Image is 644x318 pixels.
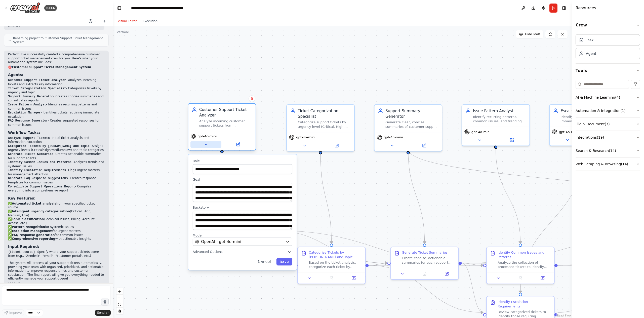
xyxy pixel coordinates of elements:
strong: Agents: [8,73,23,77]
strong: Topic classification [12,217,44,221]
button: Open in side panel [496,137,527,143]
g: Edge from 1251e9a2-4ebf-449d-8806-46735c9097a7 to 634aed8a-9080-4e29-8275-95e902eea3af [558,263,579,268]
button: Execution [140,18,160,24]
div: Escalation Manager [561,108,614,113]
button: No output available [320,275,343,281]
strong: Key Features: [8,196,35,200]
div: Issue Pattern Analyst [473,108,526,113]
code: Identify Common Issues and Patterns [8,161,71,164]
button: Open in side panel [344,275,363,281]
code: Identify Escalation Requirements [8,169,66,172]
g: Edge from adb71e4c-3920-44e7-b36e-8ab71c3211e8 to fcc71fd2-b78b-4237-acc1-1b4cbd453849 [462,260,483,315]
div: 06:35 AM [8,282,105,286]
button: AI & Machine Learning(4) [576,91,640,104]
button: Open in side panel [533,275,552,281]
button: Open in side panel [321,142,352,149]
code: FAQ Response Generator [8,119,48,123]
p: The system will process all your support tickets automatically, providing your team with organize... [8,261,105,281]
nav: breadcrumb [131,6,188,11]
button: Cancel [255,258,274,265]
li: - Creates concise summaries and consolidates reports [8,95,105,103]
button: Save [276,258,292,265]
code: Consolidate Support Operations Report [8,185,75,188]
button: No output available [509,275,532,281]
div: Generate clear, concise summaries of customer support tickets that highlight the key issue, custo... [385,120,438,129]
g: Edge from a3044cb4-5792-4cec-87fb-32bbd47a5899 to fcc71fd2-b78b-4237-acc1-1b4cbd453849 [369,263,483,315]
span: gpt-4o-mini [197,134,217,138]
div: Identify Escalation Requirements [498,300,551,308]
button: Web Scraping & Browsing(14) [576,157,640,171]
button: Tools [576,64,640,78]
g: Edge from 65d0cfc5-548b-4909-83ff-6e3ef7d2e780 to adb71e4c-3920-44e7-b36e-8ab71c3211e8 [406,149,427,244]
strong: Customer Support Ticket Management System [12,65,91,69]
button: fit view [116,301,123,308]
g: Edge from 956b7e4b-2906-42db-b633-9610821aa74f to 1251e9a2-4ebf-449d-8806-46735c9097a7 [493,149,523,244]
p: Perfect! I've successfully created a comprehensive customer support ticket management crew for yo... [8,53,105,64]
span: OpenAI - gpt-4o-mini [201,239,241,245]
button: Send [95,310,111,316]
div: Generate Ticket SummariesCreate concise, actionable summaries for each support ticket that highli... [390,247,459,280]
label: Backstory [193,205,292,210]
div: Task [586,37,593,43]
button: Improve [2,309,24,316]
div: Ticket Categorization Specialist [298,108,351,119]
div: Escalation ManagerIdentify tickets requiring immediate escalation based on urgency, customer tier... [549,104,618,146]
li: - Creates actionable summaries for support agents [8,152,105,160]
div: React Flow controls [116,288,123,314]
button: Open in side panel [409,142,440,149]
div: Identify Common Issues and PatternsAnalyze the collection of processed tickets to identify recurr... [486,247,555,284]
span: Hide Tools [525,32,540,36]
button: Open in side panel [222,141,253,148]
div: Ticket Categorization SpecialistCategorize support tickets by urgency level (Critical, High, Medi... [286,104,355,151]
strong: Comprehensive reporting [12,237,55,241]
button: zoom out [116,295,123,301]
p: ✅ from your specified ticket source ✅ (Critical, High, Medium, Low) ✅ (Technical Issues, Billing,... [8,202,105,241]
code: {ticket_source} [8,250,35,254]
div: Identify recurring patterns, common issues, and trending problems across multiple support tickets... [473,115,526,124]
div: Categorize support tickets by urgency level (Critical, High, Medium, Low) and topic areas (Techni... [298,120,351,129]
div: 06:35 AM [8,24,100,28]
code: Generate Ticket Summaries [8,152,53,156]
label: Model [193,233,292,237]
div: Tools [576,78,640,175]
button: File & Document(7) [576,117,640,131]
div: Based on the ticket analysis, categorize each ticket by urgency level (Critical, High, Medium, Lo... [309,260,362,269]
button: OpenAI - gpt-4o-mini [193,237,292,246]
div: Identify Common Issues and Patterns [498,250,551,259]
div: Analyze the collection of processed tickets to identify recurring patterns, common issues, and tr... [498,260,551,269]
span: Advanced Options [193,250,223,254]
div: Issue Pattern AnalystIdentify recurring patterns, common issues, and trending problems across mul... [462,104,530,146]
li: - Flags urgent matters for management attention [8,168,105,176]
li: - Analyzes incoming tickets and extracts key information [8,78,105,86]
img: Logo [10,2,40,14]
li: - Creates suggested responses for common issues [8,119,105,127]
div: Categorize Tickets by [PERSON_NAME] and TopicBased on the ticket analysis, categorize each ticket... [297,247,366,284]
li: - Analyzes trends and systemic issues [8,160,105,168]
span: Renaming project to Customer Support Ticket Management System [13,36,104,44]
li: - Compiles everything into a comprehensive report [8,185,105,193]
button: zoom in [116,288,123,295]
button: Delete node [249,95,255,102]
strong: Workflow Tasks: [8,131,40,135]
div: Categorize Tickets by [PERSON_NAME] and Topic [309,250,362,259]
li: - Assigns urgency levels (Critical/High/Medium/Low) and topic categories [8,144,105,152]
g: Edge from adb71e4c-3920-44e7-b36e-8ab71c3211e8 to 1251e9a2-4ebf-449d-8806-46735c9097a7 [462,260,483,268]
g: Edge from a3044cb4-5792-4cec-87fb-32bbd47a5899 to adb71e4c-3920-44e7-b36e-8ab71c3211e8 [369,260,387,268]
div: Version 1 [117,30,130,34]
button: Start a new chat [101,18,109,24]
code: Customer Support Ticket Analyzer [8,78,66,82]
span: gpt-4o-mini [384,135,403,139]
button: No output available [413,270,436,277]
li: - Specify where your support tickets come from (e.g., "Zendesk", "email", "customer portal", etc.) [8,250,105,258]
g: Edge from 729e75cc-b57c-4687-9e4e-ad5e2b8b4aed to a3044cb4-5792-4cec-87fb-32bbd47a5899 [318,154,334,244]
code: Analyze Support Tickets [8,136,50,140]
button: Open in side panel [437,270,456,277]
span: Improve [9,311,22,315]
button: Search & Research(14) [576,144,640,157]
code: Escalation Manager [8,111,41,114]
label: Role [193,159,292,163]
code: Support Summary Generator [8,95,53,98]
strong: Escalation management [12,229,53,233]
span: gpt-4o-mini [296,135,315,139]
strong: Input Required: [8,245,39,249]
